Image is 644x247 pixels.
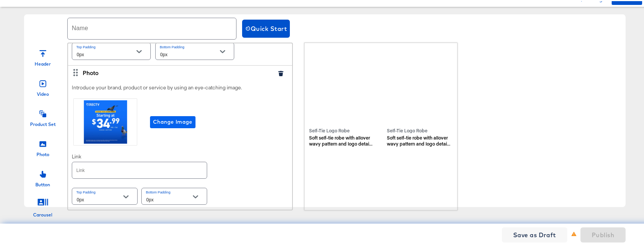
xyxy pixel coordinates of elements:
[36,150,49,156] div: Photo
[72,161,207,177] input: http://www.example.com
[35,60,51,66] div: Header
[387,133,450,200] strong: Soft self-tie robe with allover wavy pattern and logo detail on the chest..Shawl collar.Long slee...
[309,126,350,132] strong: Self-Tie Logo Robe
[33,210,53,217] div: Carousel
[120,190,132,201] button: Open
[36,180,50,187] div: Button
[245,22,287,33] span: Quick Start
[150,115,195,127] button: Change Image
[502,226,567,241] button: Save as Draft
[30,120,56,126] div: Product Set
[83,68,271,75] div: Photo
[153,116,192,126] span: Change Image
[309,133,373,200] strong: Soft self-tie robe with allover wavy pattern and logo detail on the chest..Shawl collar.Long slee...
[72,152,207,179] div: Link
[190,190,201,201] button: Open
[513,229,556,239] span: Save as Draft
[242,18,290,37] button: Quick Start
[217,45,228,56] button: Open
[37,90,49,96] div: Video
[68,79,292,209] div: Introduce your brand, product or service by using an eye-catching image.
[133,45,145,56] button: Open
[387,126,427,132] strong: Self-Tie Logo Robe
